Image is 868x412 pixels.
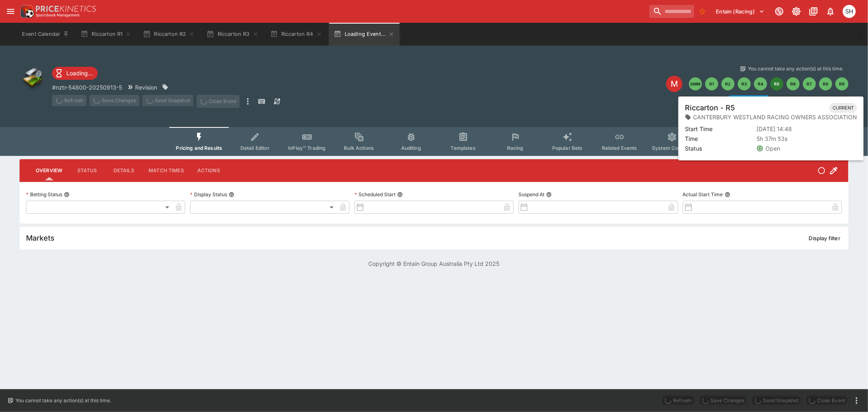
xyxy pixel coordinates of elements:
button: more [243,95,253,108]
button: Riccarton R4 [265,23,327,46]
button: Match Times [142,161,190,180]
p: Actual Start Time [683,191,723,198]
button: R8 [819,77,832,90]
button: Details [105,161,142,180]
button: Documentation [806,4,821,19]
button: R4 [754,77,767,90]
button: R2 [722,77,735,90]
button: R1 [705,77,718,90]
span: Templates [451,145,476,151]
button: Riccarton R1 [76,23,136,46]
span: Popular Bets [552,145,583,151]
button: more [852,396,861,405]
p: Override [781,97,802,106]
p: You cannot take any action(s) at this time. [15,397,111,404]
p: You cannot take any action(s) at this time. [748,65,844,72]
span: Auditing [401,145,421,151]
h5: Markets [26,233,55,243]
button: R7 [803,77,816,90]
img: PriceKinetics [36,6,96,12]
span: Pricing and Results [176,145,222,151]
span: InPlay™ Trading [288,145,326,151]
button: Overview [29,161,69,180]
button: Event Calendar [17,23,74,46]
button: Riccarton R3 [201,23,263,46]
div: Edit Meeting [666,76,682,92]
button: No Bookmarks [696,5,709,18]
p: Loading... [66,69,93,77]
nav: pagination navigation [689,77,848,90]
button: Display filter [804,232,845,245]
span: Related Events [602,145,637,151]
p: Betting Status [26,191,62,198]
p: Copy To Clipboard [52,83,122,92]
span: Bulk Actions [344,145,374,151]
p: Scheduled Start [354,191,396,198]
button: Notifications [823,4,838,19]
p: Display Status [190,191,227,198]
button: Loading Event... [329,23,400,46]
button: Toggle light/dark mode [789,4,804,19]
button: Select Tenant [711,5,770,18]
button: Connected to PK [772,4,787,19]
span: Detail Editor [241,145,269,151]
p: Suspend At [518,191,544,198]
button: Scott Hunt [840,2,858,20]
p: Revision [135,83,157,92]
img: Sportsbook Management [36,13,80,17]
img: other.png [20,65,46,91]
img: PriceKinetics Logo [18,3,34,20]
button: R6 [787,77,800,90]
span: System Controls [652,145,692,151]
button: R9 [835,77,848,90]
input: search [649,5,694,18]
button: Riccarton R2 [138,23,200,46]
button: R3 [738,77,751,90]
button: Actions [190,161,227,180]
p: Overtype [743,97,765,106]
button: open drawer [3,4,18,19]
p: Auto-Save [819,97,845,106]
span: Racing [507,145,524,151]
button: Status [69,161,105,180]
button: SMM [689,77,702,90]
div: Scott Hunt [843,5,856,18]
div: Event type filters [169,127,698,156]
button: R5 [770,77,783,90]
div: Start From [729,95,848,108]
